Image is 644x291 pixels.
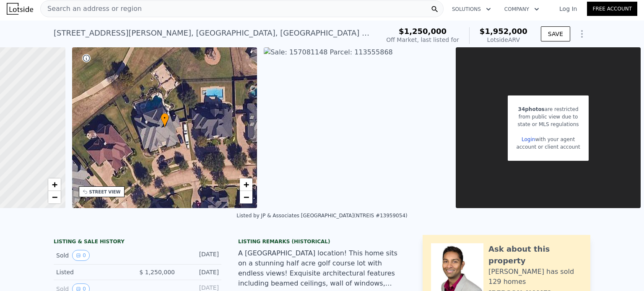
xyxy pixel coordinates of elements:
span: $ 1,250,000 [139,269,175,276]
span: $1,952,000 [480,27,527,36]
div: state or MLS regulations [516,121,580,128]
div: Sold [56,250,131,261]
span: • [161,114,169,122]
a: Zoom out [240,191,252,203]
div: A [GEOGRAPHIC_DATA] location! This home sits on a stunning half acre golf course lot with endless... [238,248,406,288]
a: Zoom in [48,178,61,191]
img: Lotside [7,3,33,15]
div: are restricted [516,106,580,113]
span: with your agent [535,136,575,142]
span: − [52,192,57,202]
span: $1,250,000 [399,27,447,36]
a: Free Account [587,2,637,16]
button: Company [498,2,546,17]
span: + [244,179,249,190]
button: View historical data [72,250,90,261]
div: [DATE] [182,250,219,261]
div: from public view due to [516,113,580,121]
button: SAVE [541,26,570,41]
div: Listing Remarks (Historical) [238,238,406,245]
div: Off Market, last listed for [386,36,459,44]
div: STREET VIEW [89,189,121,195]
span: + [52,179,57,190]
div: account or client account [516,143,580,151]
div: LISTING & SALE HISTORY [54,238,221,247]
a: Zoom out [48,191,61,203]
button: Show Options [574,26,590,42]
div: Listed [56,268,131,276]
div: [DATE] [182,268,219,276]
div: Lotside ARV [480,36,527,44]
div: [PERSON_NAME] has sold 129 homes [488,267,582,287]
div: Listed by JP & Associates [GEOGRAPHIC_DATA] (NTREIS #13959054) [236,213,407,219]
span: − [244,192,249,202]
span: Search an address or region [41,4,142,14]
img: Sale: 157081148 Parcel: 113555868 [264,47,449,208]
div: • [161,113,169,128]
div: [STREET_ADDRESS][PERSON_NAME] , [GEOGRAPHIC_DATA] , [GEOGRAPHIC_DATA] 75056 [54,27,373,39]
a: Login [522,136,535,142]
a: Log In [549,5,587,13]
button: Solutions [445,2,498,17]
a: Zoom in [240,178,252,191]
span: 34 photos [518,106,545,112]
div: Ask about this property [488,243,582,267]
